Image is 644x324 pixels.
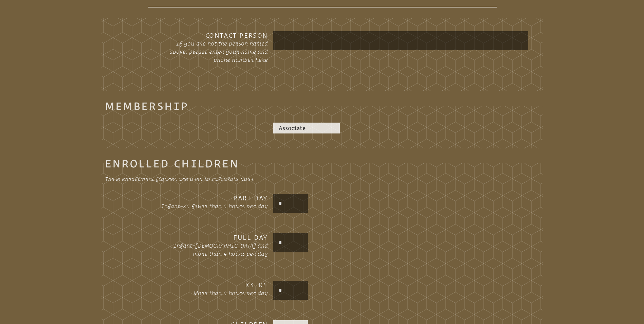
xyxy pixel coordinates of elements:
[105,159,239,167] legend: Enrolled Children
[159,202,268,210] p: Infant–K4 fewer than 4 hours per day
[279,124,334,132] p: Associate
[159,241,268,258] p: Infant–[DEMOGRAPHIC_DATA] and more than 4 hours per day
[159,31,268,39] h3: Contact Person
[159,194,268,202] h3: Part Day
[159,281,268,289] h3: K3–K4
[159,39,268,64] p: If you are not the person named above, please enter your name and phone number here
[105,175,322,183] p: These enrollment figures are used to calculate dues.
[159,289,268,297] p: More than 4 hours per day
[159,233,268,241] h3: Full Day
[105,102,189,110] legend: Membership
